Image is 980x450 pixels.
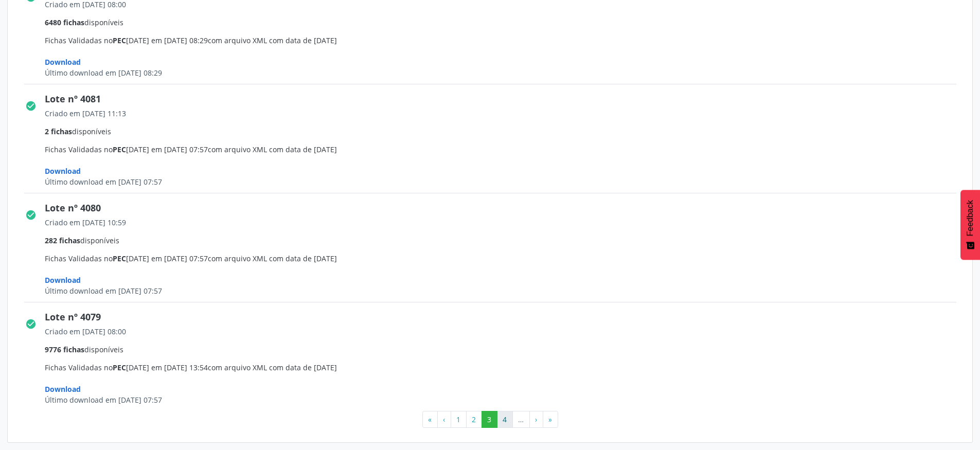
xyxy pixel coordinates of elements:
span: com arquivo XML com data de [DATE] [208,35,337,45]
span: Download [45,166,81,176]
span: com arquivo XML com data de [DATE] [208,145,337,154]
span: PEC [113,145,126,154]
div: Lote nº 4079 [45,310,964,324]
i: check_circle [25,100,37,112]
div: Criado em [DATE] 08:00 [45,326,964,337]
div: Último download em [DATE] 07:57 [45,176,964,187]
div: Último download em [DATE] 07:57 [45,285,964,296]
div: Último download em [DATE] 08:29 [45,67,964,78]
button: Go to page 4 [497,411,513,428]
span: Fichas Validadas no [DATE] em [DATE] 07:57 [45,108,964,187]
span: Download [45,275,81,285]
button: Go to page 3 [482,411,497,428]
div: Lote nº 4080 [45,201,964,215]
span: 282 fichas [45,236,80,245]
span: Download [45,57,81,67]
div: disponíveis [45,235,964,246]
span: Fichas Validadas no [DATE] em [DATE] 13:54 [45,326,964,405]
i: check_circle [25,209,37,221]
span: Feedback [966,200,975,236]
span: com arquivo XML com data de [DATE] [208,363,337,372]
div: Criado em [DATE] 10:59 [45,217,964,228]
span: 9776 fichas [45,345,84,354]
div: Criado em [DATE] 11:13 [45,108,964,119]
button: Go to first page [422,411,438,428]
span: PEC [113,35,126,45]
button: Go to next page [529,411,543,428]
span: 2 fichas [45,127,72,136]
button: Go to page 1 [451,411,467,428]
i: check_circle [25,318,37,330]
ul: Pagination [15,411,965,428]
span: PEC [113,254,126,263]
button: Feedback - Mostrar pesquisa [960,190,980,260]
button: Go to page 2 [466,411,482,428]
span: com arquivo XML com data de [DATE] [208,254,337,263]
div: Último download em [DATE] 07:57 [45,394,964,405]
span: Fichas Validadas no [DATE] em [DATE] 07:57 [45,217,964,296]
span: PEC [113,363,126,372]
div: disponíveis [45,126,964,137]
button: Go to last page [543,411,558,428]
span: Download [45,384,81,394]
span: 6480 fichas [45,17,84,27]
button: Go to previous page [437,411,451,428]
div: disponíveis [45,17,964,28]
div: Lote nº 4081 [45,92,964,106]
div: disponíveis [45,344,964,355]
